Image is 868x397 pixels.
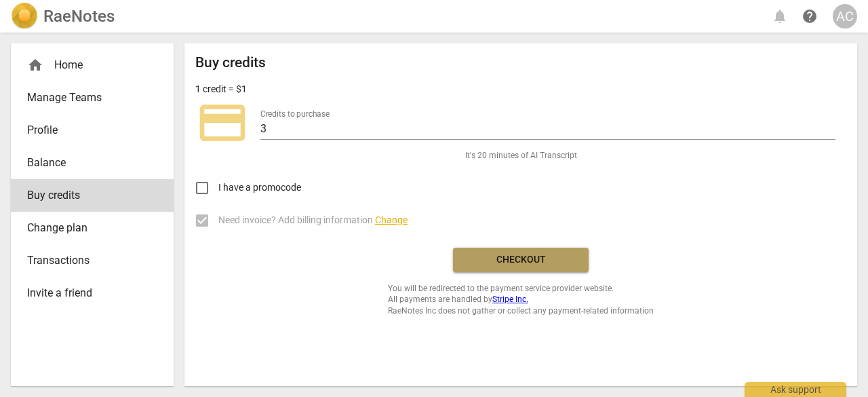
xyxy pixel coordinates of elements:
[797,4,822,29] a: Help
[464,253,578,267] span: Checkout
[453,248,589,272] button: Checkout
[11,3,115,30] a: LogoRaeNotes
[195,54,266,71] h2: Buy credits
[802,8,818,24] span: help
[218,213,408,227] span: Need invoice? Add billing information
[11,244,174,277] a: Transactions
[27,285,146,301] span: Invite a friend
[27,187,146,204] span: Buy credits
[43,7,115,26] h2: RaeNotes
[11,81,174,114] a: Manage Teams
[27,155,146,171] span: Balance
[195,96,250,150] span: credit_card
[833,4,857,29] button: AC
[11,147,174,179] a: Balance
[11,3,38,30] img: Logo
[11,49,174,81] div: Home
[27,57,146,73] div: Home
[11,212,174,244] a: Change plan
[375,214,408,225] span: Change
[27,57,43,73] span: home
[260,110,330,118] label: Credits to purchase
[27,252,146,269] span: Transactions
[388,283,654,317] span: You will be redirected to the payment service provider website. All payments are handled by RaeNo...
[465,150,577,162] span: It's 20 minutes of AI Transcript
[492,295,528,304] a: Stripe Inc.
[27,122,146,138] span: Profile
[27,90,146,106] span: Manage Teams
[745,382,846,397] div: Ask support
[11,114,174,147] a: Profile
[195,82,247,96] p: 1 credit = $1
[11,277,174,309] a: Invite a friend
[218,181,301,195] span: I have a promocode
[27,220,146,236] span: Change plan
[11,179,174,212] a: Buy credits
